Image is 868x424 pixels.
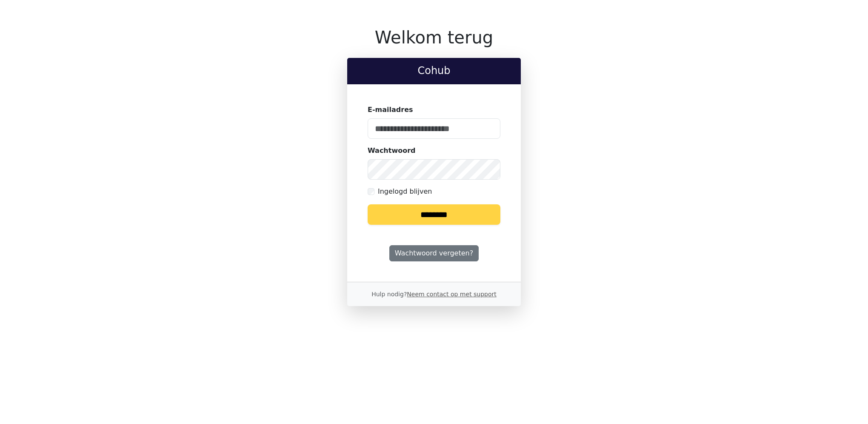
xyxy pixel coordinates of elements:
[347,27,521,48] h1: Welkom terug
[371,291,497,298] small: Hulp nodig?
[354,65,514,77] h2: Cohub
[378,186,432,197] label: Ingelogd blijven
[368,105,413,115] label: E-mailadres
[368,146,416,156] label: Wachtwoord
[407,291,496,298] a: Neem contact op met support
[389,245,479,261] a: Wachtwoord vergeten?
